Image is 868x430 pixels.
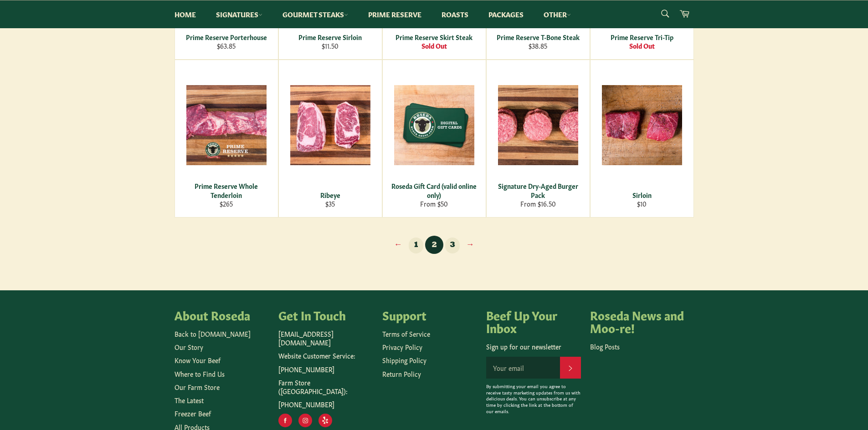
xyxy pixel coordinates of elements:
a: Prime Reserve Whole Tenderloin Prime Reserve Whole Tenderloin $265 [175,60,278,218]
a: Back to [DOMAIN_NAME] [175,329,251,338]
a: Return Policy [382,369,421,378]
img: Ribeye [290,85,370,165]
a: Sirloin Sirloin $10 [590,60,694,218]
p: Website Customer Service: [278,351,373,360]
div: Prime Reserve Whole Tenderloin [180,182,272,199]
h4: Roseda News and Moo-re! [590,309,685,334]
a: Privacy Policy [382,342,422,351]
div: Roseda Gift Card (valid online only) [388,182,480,199]
div: Sirloin [596,191,688,199]
a: Know Your Beef [175,355,221,364]
div: $38.85 [492,41,584,50]
a: Home [165,0,205,28]
a: Roseda Gift Card (valid online only) Roseda Gift Card (valid online only) From $50 [382,60,486,218]
a: Our Story [175,342,203,351]
a: ← [390,238,407,253]
a: Other [534,0,580,28]
a: The Latest [175,395,204,405]
div: Prime Reserve Porterhouse [180,33,272,41]
p: [EMAIL_ADDRESS][DOMAIN_NAME] [278,329,373,347]
img: Sirloin [602,85,682,165]
div: Prime Reserve Sirloin [284,33,376,41]
a: Freezer Beef [175,409,211,418]
p: [PHONE_NUMBER] [278,400,373,409]
div: From $50 [388,199,480,208]
div: $11.50 [284,41,376,50]
div: Signature Dry-Aged Burger Pack [492,182,584,199]
a: Shipping Policy [382,355,426,364]
p: Sign up for our newsletter [486,342,581,351]
p: [PHONE_NUMBER] [278,365,373,374]
div: $35 [284,199,376,208]
a: Signature Dry-Aged Burger Pack Signature Dry-Aged Burger Pack From $16.50 [486,60,590,218]
img: Prime Reserve Whole Tenderloin [186,85,267,165]
a: Blog Posts [590,342,620,351]
div: Ribeye [284,191,376,199]
a: Ribeye Ribeye $35 [278,60,382,218]
p: Farm Store ([GEOGRAPHIC_DATA]): [278,378,373,396]
div: Prime Reserve Tri-Tip [596,33,688,41]
a: 1 [409,238,423,253]
a: Roasts [432,0,478,28]
h4: Get In Touch [278,309,373,321]
a: Our Farm Store [175,382,220,391]
div: Prime Reserve Skirt Steak [388,33,480,41]
div: $10 [596,199,688,208]
div: Prime Reserve T-Bone Steak [492,33,584,41]
a: Where to Find Us [175,369,225,378]
a: Terms of Service [382,329,430,338]
a: Prime Reserve [359,0,431,28]
a: Packages [479,0,533,28]
span: 2 [425,236,443,254]
a: → [462,238,479,253]
img: Signature Dry-Aged Burger Pack [498,85,578,165]
div: Sold Out [596,41,688,50]
div: Sold Out [388,41,480,50]
a: Gourmet Steaks [273,0,357,28]
input: Your email [486,357,560,379]
div: $63.85 [180,41,272,50]
h4: About Roseda [175,309,269,321]
a: 3 [445,238,460,253]
h4: Support [382,309,477,321]
h4: Beef Up Your Inbox [486,309,581,334]
img: Roseda Gift Card (valid online only) [394,85,474,165]
p: By submitting your email you agree to receive tasty marketing updates from us with delicious deal... [486,383,581,415]
div: $265 [180,199,272,208]
a: Signatures [207,0,272,28]
div: From $16.50 [492,199,584,208]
